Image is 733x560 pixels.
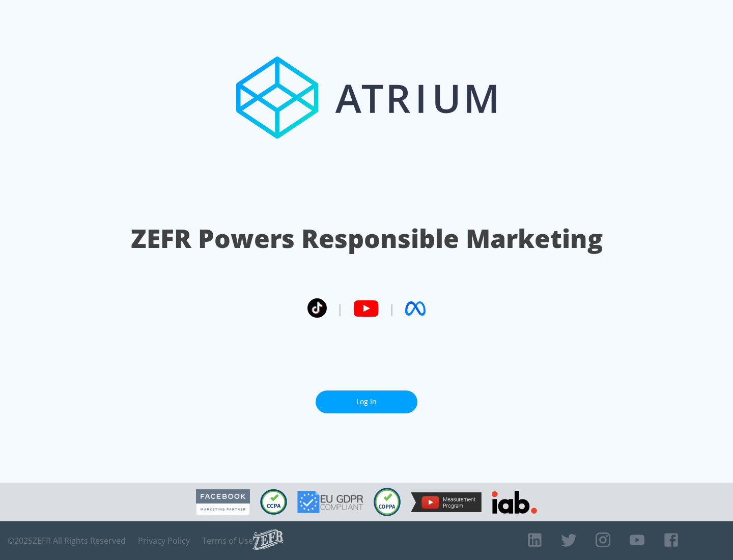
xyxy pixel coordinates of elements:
span: | [389,301,395,316]
span: © 2025 ZEFR All Rights Reserved [8,536,126,546]
img: CCPA Compliant [260,489,287,515]
a: Terms of Use [202,536,253,546]
a: Log In [316,390,417,413]
img: IAB [492,491,537,514]
img: Facebook Marketing Partner [196,489,250,515]
a: Privacy Policy [138,536,190,546]
img: GDPR Compliant [297,491,363,513]
span: | [337,301,343,316]
img: COPPA Compliant [374,488,401,516]
img: YouTube Measurement Program [411,492,482,512]
h1: ZEFR Powers Responsible Marketing [131,221,603,256]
